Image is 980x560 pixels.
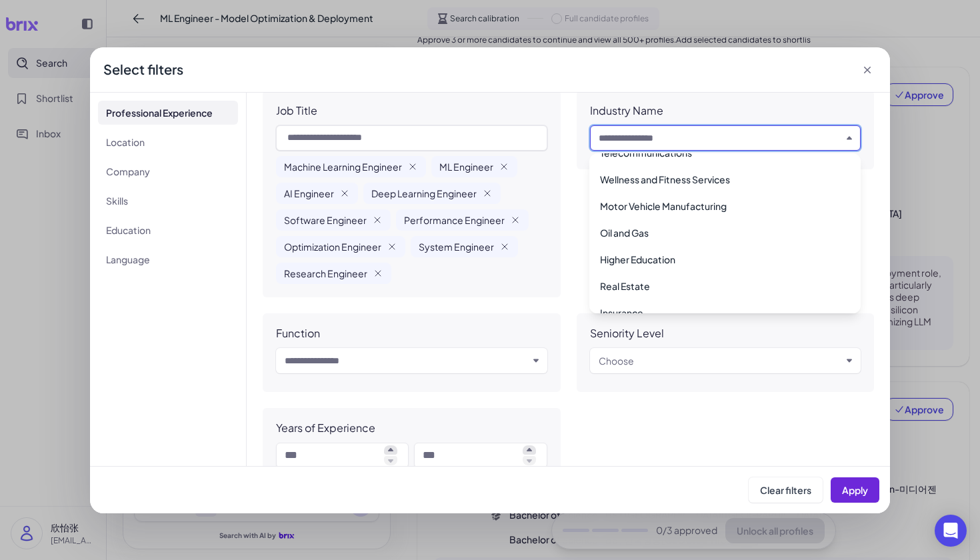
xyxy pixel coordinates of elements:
[590,327,664,340] div: Seniority Level
[842,484,868,496] span: Apply
[749,477,823,503] button: Clear filters
[404,213,505,227] span: Performance Engineer
[98,159,238,183] li: Company
[595,247,855,271] div: Higher Education
[595,167,855,191] div: Wellness and Fitness Services
[284,240,381,253] span: Optimization Engineer
[599,353,842,369] button: Choose
[595,194,855,218] div: Motor Vehicle Manufacturing
[98,101,238,125] li: Professional Experience
[103,60,183,79] div: Select filters
[276,327,320,340] div: Function
[276,421,375,435] div: Years of Experience
[276,104,317,117] div: Job Title
[831,477,879,503] button: Apply
[590,104,663,117] div: Industry Name
[760,484,811,496] span: Clear filters
[284,213,367,227] span: Software Engineer
[595,274,855,298] div: Real Estate
[284,187,334,200] span: AI Engineer
[935,515,967,547] div: Open Intercom Messenger
[98,247,238,271] li: Language
[284,160,402,173] span: Machine Learning Engineer
[595,301,855,325] div: Insurance
[98,218,238,242] li: Education
[98,189,238,213] li: Skills
[595,221,855,245] div: Oil and Gas
[284,267,367,280] span: Research Engineer
[98,130,238,154] li: Location
[599,353,634,369] div: Choose
[371,187,477,200] span: Deep Learning Engineer
[439,160,493,173] span: ML Engineer
[419,240,494,253] span: System Engineer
